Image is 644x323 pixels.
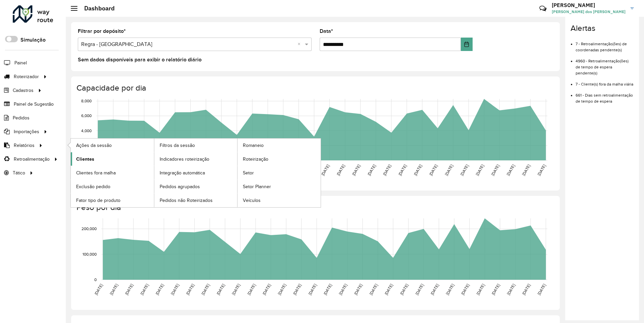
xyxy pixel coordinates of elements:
a: Veículos [237,194,321,207]
text: [DATE] [216,283,225,295]
text: [DATE] [308,283,317,295]
h4: Capacidade por dia [76,83,553,93]
span: Clear all [298,40,303,48]
text: [DATE] [490,163,500,176]
text: 200,000 [82,226,97,231]
text: [DATE] [367,163,376,176]
a: Exclusão pedido [71,180,154,193]
a: Setor [237,166,321,179]
a: Clientes [71,152,154,166]
a: Romaneio [237,139,321,152]
text: [DATE] [475,163,485,176]
text: [DATE] [413,163,423,176]
a: Clientes fora malha [71,166,154,179]
text: [DATE] [155,283,164,295]
h3: [PERSON_NAME] [552,2,626,8]
text: [DATE] [351,163,361,176]
text: [DATE] [140,283,149,295]
label: Filtrar por depósito [78,27,126,35]
span: Fator tipo de produto [76,197,120,204]
text: [DATE] [323,283,332,295]
text: [DATE] [277,283,287,295]
text: [DATE] [94,283,103,295]
span: Ações da sessão [76,142,112,149]
text: [DATE] [185,283,195,295]
li: 661 - Dias sem retroalimentação de tempo de espera [576,87,634,104]
span: Relatórios [14,142,35,149]
span: Pedidos não Roteirizados [160,197,213,204]
text: [DATE] [262,283,271,295]
span: Veículos [243,197,261,204]
a: Fator tipo de produto [71,194,154,207]
text: [DATE] [415,283,424,295]
text: [DATE] [353,283,363,295]
text: [DATE] [476,283,485,295]
span: Setor [243,169,254,176]
a: Setor Planner [237,180,321,193]
label: Sem dados disponíveis para exibir o relatório diário [78,56,202,64]
text: 4,000 [81,128,92,132]
a: Roteirização [237,152,321,166]
text: [DATE] [292,283,302,295]
text: [DATE] [384,283,393,295]
text: [DATE] [445,283,455,295]
text: [DATE] [231,283,241,295]
text: [DATE] [428,163,438,176]
text: [DATE] [399,283,409,295]
text: [DATE] [369,283,378,295]
span: Clientes [76,156,94,163]
span: Exclusão pedido [76,183,110,190]
text: [DATE] [336,163,345,176]
a: Indicadores roteirização [154,152,237,166]
span: Indicadores roteirização [160,156,209,163]
button: Choose Date [461,38,473,51]
span: Roteirizador [14,73,39,80]
a: Filtros da sessão [154,139,237,152]
span: Setor Planner [243,183,271,190]
span: Pedidos agrupados [160,183,200,190]
text: [DATE] [430,283,439,295]
text: [DATE] [201,283,210,295]
span: Pedidos [13,114,30,121]
text: [DATE] [537,283,546,295]
span: Painel [14,59,27,66]
text: 100,000 [83,252,97,256]
text: 0 [94,277,97,282]
text: [DATE] [338,283,348,295]
a: Integração automática [154,166,237,179]
h4: Alertas [571,23,634,33]
li: 4960 - Retroalimentação(ões) de tempo de espera pendente(s) [576,53,634,76]
a: Contato Rápido [536,1,550,16]
text: 8,000 [81,99,92,103]
span: Filtros da sessão [160,142,195,149]
span: Cadastros [13,87,34,94]
li: 7 - Cliente(s) fora da malha viária [576,76,634,87]
a: Ações da sessão [71,139,154,152]
span: Integração automática [160,169,205,176]
text: [DATE] [506,163,516,176]
a: Pedidos agrupados [154,180,237,193]
text: [DATE] [491,283,500,295]
text: [DATE] [521,283,531,295]
span: [PERSON_NAME] dos [PERSON_NAME] [552,9,626,15]
label: Simulação [20,36,46,44]
a: Pedidos não Roteirizados [154,194,237,207]
text: [DATE] [247,283,256,295]
span: Roteirização [243,156,268,163]
span: Retroalimentação [14,156,50,163]
text: [DATE] [537,163,546,176]
span: Romaneio [243,142,264,149]
span: Tático [13,169,25,176]
text: [DATE] [397,163,407,176]
text: [DATE] [382,163,392,176]
span: Clientes fora malha [76,169,116,176]
h2: Dashboard [77,5,115,12]
label: Data [320,27,333,35]
text: 6,000 [81,113,92,118]
text: [DATE] [460,163,469,176]
text: [DATE] [109,283,119,295]
span: Painel de Sugestão [14,101,54,108]
text: [DATE] [170,283,180,295]
li: 7 - Retroalimentação(ões) de coordenadas pendente(s) [576,36,634,53]
text: [DATE] [460,283,470,295]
